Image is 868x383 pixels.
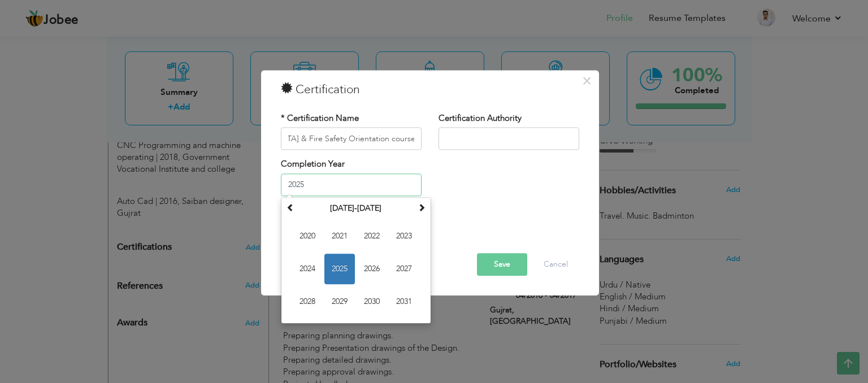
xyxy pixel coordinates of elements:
h3: Certification [281,81,579,98]
label: * Certification Name [281,112,359,124]
span: 2024 [292,254,323,284]
span: Previous Decade [287,203,294,211]
span: 2020 [292,221,323,251]
span: 2031 [389,286,419,317]
span: 2028 [292,286,323,317]
th: Select Decade [297,200,415,217]
span: 2029 [324,286,355,317]
button: Cancel [532,254,579,276]
span: 2026 [357,254,387,284]
span: 2021 [324,221,355,251]
button: Close [578,72,596,90]
span: 2025 [324,254,355,284]
label: Certification Authority [439,112,522,124]
button: Save [477,254,527,276]
span: 2030 [357,286,387,317]
span: 2023 [389,221,419,251]
label: Completion Year [281,159,345,171]
span: 2022 [357,221,387,251]
span: × [582,71,592,91]
span: Next Decade [418,203,426,211]
span: 2027 [389,254,419,284]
